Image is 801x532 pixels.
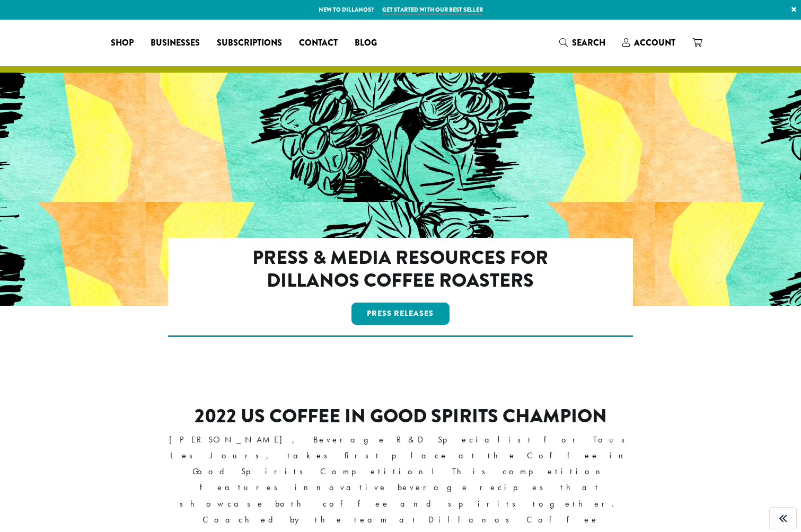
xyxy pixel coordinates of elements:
h2: Press & Media Resources for Dillanos Coffee Roasters [214,246,587,292]
h2: 2022 US Coffee in Good Spirits Champion [168,405,633,428]
span: Contact [299,37,338,50]
span: Account [634,37,675,49]
a: Press Releases [351,303,450,325]
span: Shop [111,37,134,50]
span: Businesses [151,37,200,50]
span: Blog [355,37,377,50]
a: Search [551,34,614,51]
span: Subscriptions [217,37,282,50]
a: Shop [102,34,142,51]
a: Get started with our best seller [382,5,483,14]
span: Search [572,37,605,49]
